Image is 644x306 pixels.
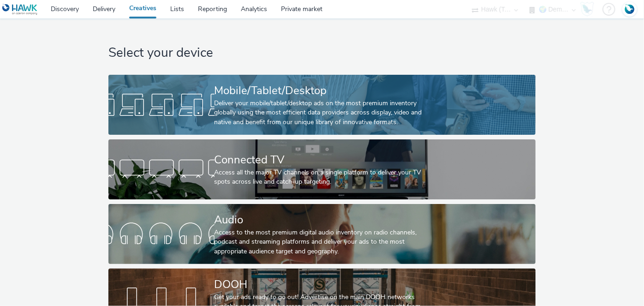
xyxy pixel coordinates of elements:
div: Deliver your mobile/tablet/desktop ads on the most premium inventory globally using the most effi... [215,99,426,127]
a: Mobile/Tablet/DesktopDeliver your mobile/tablet/desktop ads on the most premium inventory globall... [108,75,536,135]
div: Audio [215,212,426,228]
div: Mobile/Tablet/Desktop [215,83,426,99]
a: Connected TVAccess all the major TV channels on a single platform to deliver your TV spots across... [108,139,536,199]
h1: Select your device [108,44,536,62]
div: DOOH [215,276,426,293]
img: Account FR [623,2,637,16]
div: Connected TV [215,152,426,168]
img: undefined Logo [2,4,38,15]
div: Access to the most premium digital audio inventory on radio channels, podcast and streaming platf... [215,228,426,256]
a: Hawk Academy [580,2,598,17]
div: Access all the major TV channels on a single platform to deliver your TV spots across live and ca... [215,168,426,187]
img: Hawk Academy [580,2,594,17]
a: AudioAccess to the most premium digital audio inventory on radio channels, podcast and streaming ... [108,204,536,264]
